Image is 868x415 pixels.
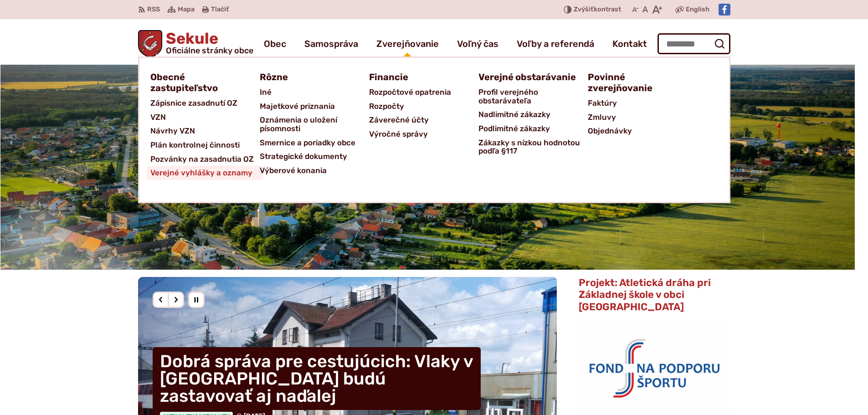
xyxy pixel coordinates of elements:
a: Faktúry [588,96,697,110]
a: Povinné zverejňovanie [588,69,686,96]
a: Rôzne [260,69,358,85]
span: Plán kontrolnej činnosti [150,138,240,152]
a: Zákazky s nízkou hodnotou podľa §117 [478,136,588,158]
span: Majetkové priznania [260,99,335,113]
a: Záverečné účty [369,113,478,127]
span: RSS [147,4,160,15]
a: Strategické dokumenty [260,149,369,164]
span: English [686,4,709,15]
a: Obecné zastupiteľstvo [150,69,249,96]
a: Samospráva [304,31,358,56]
span: kontrast [574,6,621,14]
span: Verejné vyhlášky a oznamy [150,166,252,180]
a: English [684,4,711,15]
a: Podlimitné zákazky [478,122,588,136]
a: Pozvánky na zasadnutia OZ [150,152,260,166]
a: Rozpočty [369,99,478,113]
img: Prejsť na Facebook stránku [719,4,730,15]
span: Zápisnice zasadnutí OZ [150,96,237,110]
span: Výberové konania [260,164,327,178]
span: Zvýšiť [574,5,594,13]
span: Rozpočty [369,99,404,113]
a: Návrhy VZN [150,124,260,138]
span: Tlačiť [211,6,229,14]
a: Smernice a poriadky obce [260,136,369,150]
span: VZN [150,110,166,124]
a: VZN [150,110,260,124]
span: Výročné správy [369,127,428,141]
a: Verejné obstarávanie [478,69,577,85]
span: Oficiálne stránky obce [166,46,253,55]
h4: Dobrá správa pre cestujúcich: Vlaky v [GEOGRAPHIC_DATA] budú zastavovať aj naďalej [153,347,481,410]
a: Výročné správy [369,127,478,141]
span: Záverečné účty [369,113,429,127]
h1: Sekule [162,31,253,55]
a: Verejné vyhlášky a oznamy [150,166,260,180]
a: Rozpočtové opatrenia [369,85,478,99]
span: Rozpočtové opatrenia [369,85,451,99]
span: Projekt: Atletická dráha pri Základnej škole v obci [GEOGRAPHIC_DATA] [579,277,711,313]
a: Kontakt [612,31,647,56]
span: Mapa [178,4,195,15]
a: Majetkové priznania [260,99,369,113]
span: Financie [369,69,408,85]
img: Prejsť na domovskú stránku [138,30,163,57]
span: Rôzne [260,69,288,85]
a: Zmluvy [588,110,697,124]
a: Objednávky [588,124,697,138]
span: Objednávky [588,124,632,138]
a: Voľby a referendá [517,31,594,56]
span: Podlimitné zákazky [478,122,550,136]
span: Strategické dokumenty [260,149,347,164]
a: Profil verejného obstarávateľa [478,85,588,108]
a: Financie [369,69,467,85]
a: Nadlimitné zákazky [478,108,588,122]
a: Výberové konania [260,164,369,178]
a: Iné [260,85,369,99]
a: Zápisnice zasadnutí OZ [150,96,260,110]
a: Voľný čas [457,31,498,56]
span: Návrhy VZN [150,124,195,138]
div: Nasledujúci slajd [168,292,184,308]
div: Pozastaviť pohyb slajdera [188,292,205,308]
a: Obec [264,31,286,56]
span: Pozvánky na zasadnutia OZ [150,152,254,166]
a: Logo Sekule, prejsť na domovskú stránku. [138,30,254,57]
span: Smernice a poriadky obce [260,136,355,150]
a: Plán kontrolnej činnosti [150,138,260,152]
span: Zmluvy [588,110,616,124]
a: Oznámenia o uložení písomnosti [260,113,369,135]
span: Nadlimitné zákazky [478,108,550,122]
a: Zverejňovanie [376,31,439,56]
div: Predošlý slajd [153,292,169,308]
span: Faktúry [588,96,617,110]
span: Iné [260,85,272,99]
